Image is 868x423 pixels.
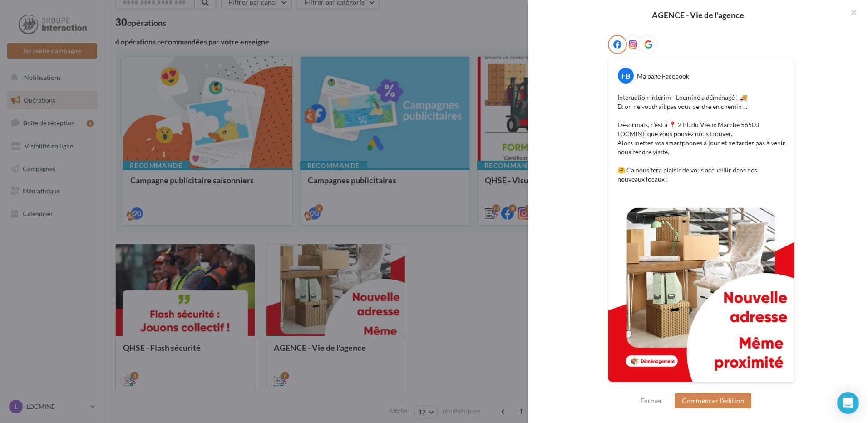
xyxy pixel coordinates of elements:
[675,393,751,408] button: Commencer l'édition
[617,93,785,184] p: Interaction Intérim - Locminé a déménagé ! 🚚 Et on ne voudrait pas vous perdre en chemin ... Déso...
[637,72,689,81] div: Ma page Facebook
[837,392,859,414] div: Open Intercom Messenger
[637,395,666,406] button: Fermer
[618,68,634,84] div: FB
[608,382,795,394] div: La prévisualisation est non-contractuelle
[542,11,853,19] div: AGENCE - Vie de l'agence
